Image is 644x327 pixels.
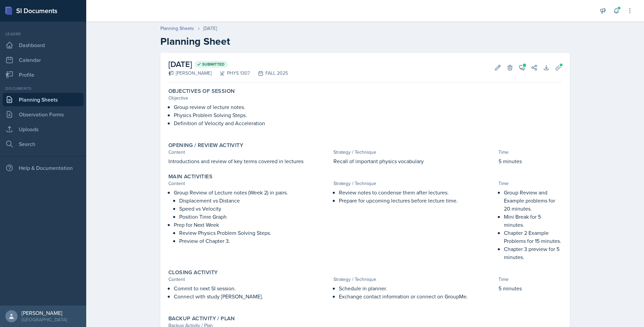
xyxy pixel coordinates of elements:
p: Definition of Velocity and Acceleration [174,119,562,127]
label: Closing Activity [168,269,218,276]
div: [DATE] [203,25,217,32]
div: Strategy / Technique [333,180,496,187]
p: 5 minutes [498,157,562,165]
a: Uploads [3,122,84,136]
p: Exchange contact information or connect on GroupMe. [339,292,496,300]
p: Recall of important physics vocabulary [333,157,496,165]
label: Objectives of Session [168,88,235,95]
a: Profile [3,68,84,81]
p: 5 minutes [498,284,562,292]
p: Review notes to condense them after lectures. [339,188,496,196]
div: Time [498,276,562,283]
label: Backup Activity / Plan [168,315,235,322]
span: Submitted [202,62,225,67]
p: Prep for Next Week [174,221,331,229]
p: Preview of Chapter 3. [179,237,331,245]
p: Mini Break for 5 minutes. [504,213,562,229]
p: Commit to next SI session. [174,284,331,292]
div: Content [168,180,331,187]
p: Displacement vs Distance [179,196,331,205]
div: Strategy / Technique [333,276,496,283]
div: Help & Documentation [3,161,84,175]
div: Time [498,149,562,156]
p: Introductions and review of key terms covered in lectures [168,157,331,165]
h2: Planning Sheet [160,35,570,47]
div: FALL 2025 [250,70,288,77]
a: Calendar [3,53,84,67]
a: Planning Sheets [3,93,84,106]
label: Main Activities [168,173,213,180]
p: Group review of lecture notes. [174,103,562,111]
div: Strategy / Technique [333,149,496,156]
p: Schedule in planner. [339,284,496,292]
div: [PERSON_NAME] [168,70,212,77]
p: Position Time Graph [179,213,331,221]
label: Opening / Review Activity [168,142,243,149]
p: Prepare for upcoming lectures before lecture time. [339,196,496,205]
a: Observation Forms [3,108,84,121]
p: Connect with study [PERSON_NAME]. [174,292,331,300]
div: Time [498,180,562,187]
a: Planning Sheets [160,25,194,32]
div: [PERSON_NAME] [22,310,67,316]
p: Chapter 3 preview for 5 minutes. [504,245,562,261]
div: Objective [168,95,562,102]
div: Content [168,276,331,283]
div: Content [168,149,331,156]
div: PHYS 1307 [212,70,250,77]
p: Physics Problem Solving Steps. [174,111,562,119]
h2: [DATE] [168,58,288,70]
a: Dashboard [3,38,84,52]
p: Group Review and Example problems for 20 minutes. [504,188,562,213]
p: Review Physics Problem Solving Steps. [179,229,331,237]
div: Leader [3,31,84,37]
p: Chapter 2 Example Problems for 15 minutes. [504,229,562,245]
div: Documents [3,85,84,92]
p: Group Review of Lecture notes (Week 2) in pairs. [174,188,331,196]
p: Speed vs Velocity [179,205,331,213]
div: [GEOGRAPHIC_DATA] [22,316,67,323]
a: Search [3,137,84,151]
